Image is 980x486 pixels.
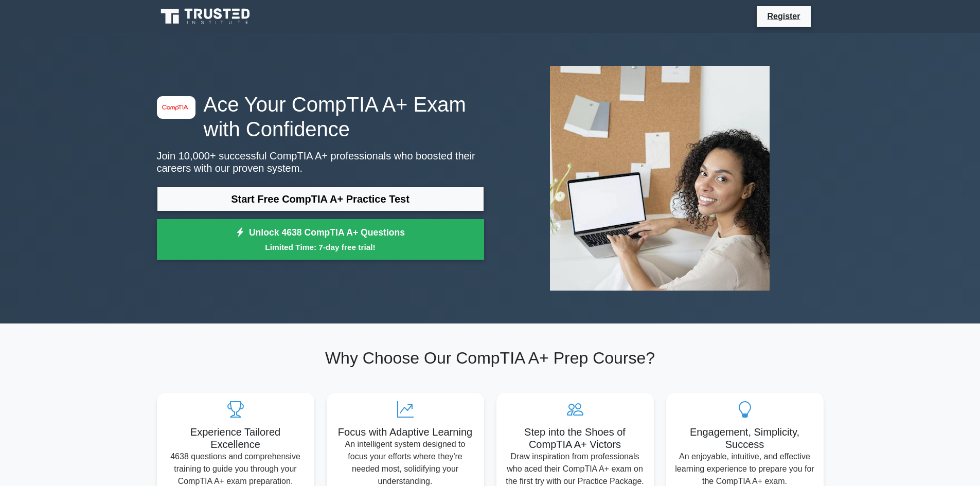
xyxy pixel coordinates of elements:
p: Join 10,000+ successful CompTIA A+ professionals who boosted their careers with our proven system. [157,150,484,174]
h5: Focus with Adaptive Learning [335,426,476,438]
h5: Experience Tailored Excellence [165,426,306,451]
small: Limited Time: 7-day free trial! [170,241,471,253]
h2: Why Choose Our CompTIA A+ Prep Course? [157,348,824,368]
a: Register [761,10,806,23]
h1: Ace Your CompTIA A+ Exam with Confidence [157,92,484,141]
a: Start Free CompTIA A+ Practice Test [157,187,484,211]
h5: Step into the Shoes of CompTIA A+ Victors [505,426,646,451]
a: Unlock 4638 CompTIA A+ QuestionsLimited Time: 7-day free trial! [157,219,484,260]
h5: Engagement, Simplicity, Success [674,426,815,451]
